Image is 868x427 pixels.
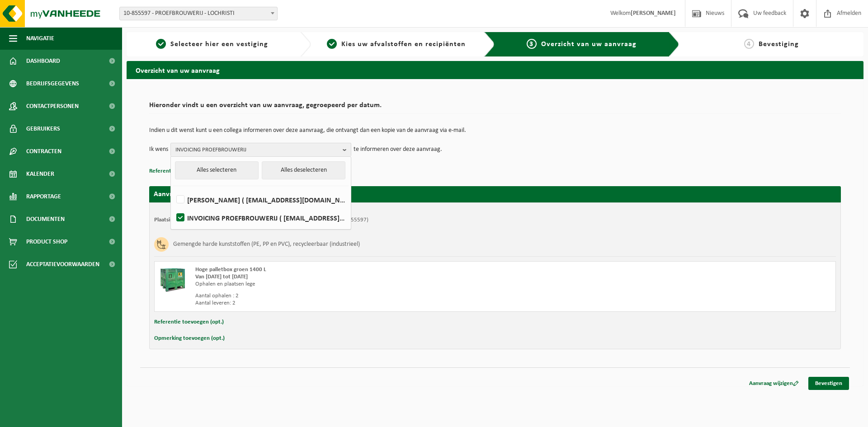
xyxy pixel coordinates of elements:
img: PB-HB-1400-HPE-GN-01.png [159,266,186,293]
a: 2Kies uw afvalstoffen en recipiënten [316,39,477,50]
span: Hoge palletbox groen 1400 L [195,267,266,272]
span: Documenten [26,208,65,230]
span: Acceptatievoorwaarden [26,253,99,276]
span: Gebruikers [26,117,60,140]
span: Contactpersonen [26,95,79,117]
span: 10-855597 - PROEFBROUWERIJ - LOCHRISTI [120,7,277,20]
h2: Hieronder vindt u een overzicht van uw aanvraag, gegroepeerd per datum. [149,102,841,114]
p: te informeren over deze aanvraag. [354,143,442,156]
div: Aantal ophalen : 2 [195,292,531,300]
strong: Aanvraag voor [DATE] [154,191,222,198]
h3: Gemengde harde kunststoffen (PE, PP en PVC), recycleerbaar (industrieel) [173,237,360,252]
p: Ik wens [149,143,168,156]
button: Alles selecteren [175,161,259,179]
strong: Plaatsingsadres: [154,217,193,223]
span: Bedrijfsgegevens [26,72,79,95]
a: Bevestigen [808,377,849,390]
span: Product Shop [26,230,67,253]
a: Aanvraag wijzigen [742,377,806,390]
button: Alles deselecteren [262,161,345,179]
div: Ophalen en plaatsen lege [195,281,531,288]
span: 1 [156,39,166,49]
label: [PERSON_NAME] ( [EMAIL_ADDRESS][DOMAIN_NAME] ) [175,193,346,206]
span: Bevestiging [759,41,799,48]
span: Selecteer hier een vestiging [170,41,268,48]
strong: [PERSON_NAME] [631,10,676,17]
label: INVOICING PROEFBROUWERIJ ( [EMAIL_ADDRESS][DOMAIN_NAME] ) [175,211,346,225]
div: Aantal leveren: 2 [195,300,531,307]
button: Referentie toevoegen (opt.) [149,165,219,177]
button: Referentie toevoegen (opt.) [154,316,224,328]
span: Contracten [26,140,61,163]
p: Indien u dit wenst kunt u een collega informeren over deze aanvraag, die ontvangt dan een kopie v... [149,127,841,134]
span: Overzicht van uw aanvraag [541,41,637,48]
span: 10-855597 - PROEFBROUWERIJ - LOCHRISTI [119,7,278,20]
button: Opmerking toevoegen (opt.) [154,333,225,344]
span: 3 [527,39,537,49]
span: Dashboard [26,50,60,72]
span: 2 [327,39,337,49]
span: INVOICING PROEFBROUWERIJ [175,143,339,157]
span: Rapportage [26,185,61,208]
span: Navigatie [26,27,54,50]
span: Kalender [26,163,54,185]
a: 1Selecteer hier een vestiging [131,39,293,50]
h2: Overzicht van uw aanvraag [127,61,863,79]
span: 4 [744,39,754,49]
span: Kies uw afvalstoffen en recipiënten [341,41,466,48]
button: INVOICING PROEFBROUWERIJ [170,143,351,156]
strong: Van [DATE] tot [DATE] [195,274,248,280]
